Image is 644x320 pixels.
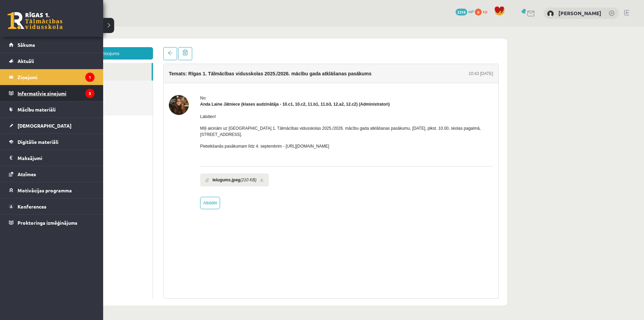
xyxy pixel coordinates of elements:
span: Sākums [18,42,35,48]
legend: Maksājumi [18,150,95,166]
i: 3 [85,89,95,98]
strong: Anda Laine Jātniece (klases audzinātāja - 10.c1, 10.c2, 11.b1, 11.b3, 12.a2, 12.c2) (Administratori) [173,75,362,80]
a: Ziņojumi1 [9,69,95,85]
a: Atbildēt [173,170,193,183]
a: Jauns ziņojums [21,21,125,33]
h4: Temats: Rīgas 1. Tālmācības vidusskolas 2025./2026. mācību gada atklāšanas pasākums [141,44,344,50]
a: Sākums [9,37,95,53]
span: 0 [475,9,482,15]
p: Pieteikšanās pasākumam līdz 4. septembrim - [URL][DOMAIN_NAME] [173,117,466,123]
a: 2314 mP [456,9,474,14]
legend: Ziņojumi [18,69,95,85]
p: Labdien! [173,87,466,93]
a: Proktoringa izmēģinājums [9,215,95,231]
a: Dzēstie [21,72,125,89]
p: Mīļi aicinām uz [GEOGRAPHIC_DATA] 1. Tālmācības vidusskolas 2025./2026. mācību gada atklāšanas pa... [173,99,466,111]
div: No: [173,68,466,75]
span: Digitālie materiāli [18,139,58,145]
span: Motivācijas programma [18,187,72,193]
legend: Informatīvie ziņojumi [18,85,95,101]
i: 1 [85,73,95,82]
a: 0 xp [475,9,491,14]
a: Digitālie materiāli [9,134,95,150]
a: Nosūtītie [21,54,125,72]
a: Konferences [9,199,95,214]
div: 10:43 [DATE] [441,44,466,50]
a: Mācību materiāli [9,102,95,117]
span: Aktuāli [18,58,34,64]
span: Proktoringa izmēģinājums [18,220,77,226]
a: Aktuāli [9,53,95,69]
a: Rīgas 1. Tālmācības vidusskola [8,12,63,29]
a: Atzīmes [9,166,95,182]
span: Mācību materiāli [18,106,56,113]
img: Anda Laine Jātniece (klases audzinātāja - 10.c1, 10.c2, 11.b1, 11.b3, 12.a2, 12.c2) [141,68,161,88]
a: Ienākošie [21,36,124,54]
i: (210 KB) [213,150,229,157]
span: xp [483,9,487,14]
img: Damians Dzina [547,10,554,17]
span: 2314 [456,9,467,15]
a: Informatīvie ziņojumi3 [9,85,95,101]
span: Konferences [18,203,46,210]
a: [DEMOGRAPHIC_DATA] [9,118,95,134]
span: [DEMOGRAPHIC_DATA] [18,122,72,129]
b: Ielugums.jpeg [185,150,213,157]
a: Motivācijas programma [9,182,95,198]
span: mP [468,9,474,14]
span: Atzīmes [18,171,36,177]
a: Maksājumi [9,150,95,166]
a: [PERSON_NAME] [558,10,601,17]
